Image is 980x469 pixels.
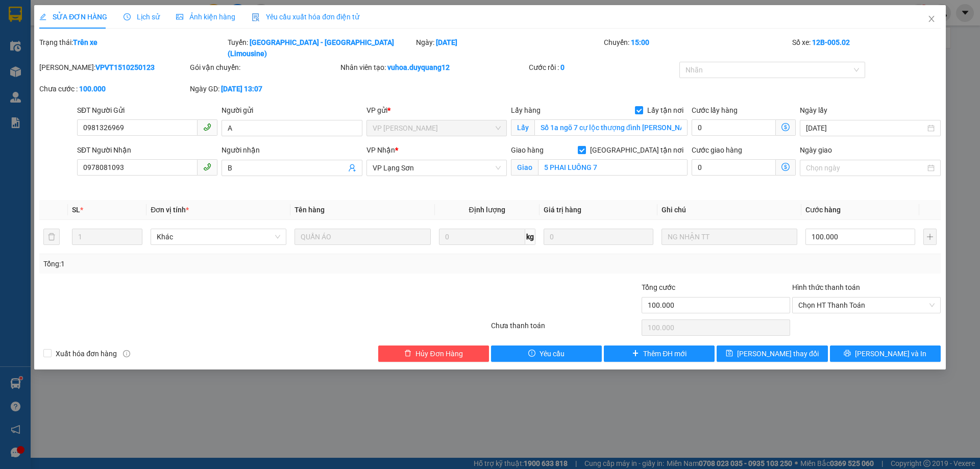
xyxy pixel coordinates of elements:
[917,5,946,34] button: Close
[77,105,217,116] div: SĐT Người Gửi
[737,348,819,359] span: [PERSON_NAME] thay đổi
[436,38,457,46] b: [DATE]
[643,348,687,359] span: Thêm ĐH mới
[79,85,106,93] b: 100.000
[469,206,505,214] span: Định lượng
[252,13,359,21] span: Yêu cầu xuất hóa đơn điện tử
[228,38,394,58] b: [GEOGRAPHIC_DATA] - [GEOGRAPHIC_DATA] (Limousine)
[176,13,235,21] span: Ảnh kiện hàng
[812,38,850,46] b: 12B-005.02
[781,123,790,131] span: dollar-circle
[800,106,827,114] label: Ngày lấy
[72,206,80,214] span: SL
[692,159,776,176] input: Cước giao hàng
[39,62,188,73] div: [PERSON_NAME]:
[366,146,395,154] span: VP Nhận
[692,106,738,114] label: Cước lấy hàng
[157,229,280,244] span: Khác
[77,144,217,156] div: SĐT Người Nhận
[203,163,211,171] span: phone
[95,63,155,71] b: VPVT1510250123
[631,38,649,46] b: 15:00
[123,350,130,357] span: info-circle
[373,120,501,136] span: VP Minh Khai
[221,85,262,93] b: [DATE] 13:07
[800,146,832,154] label: Ngày giao
[252,13,260,21] img: icon
[39,13,107,21] span: SỬA ĐƠN HÀNG
[227,37,415,59] div: Tuyến:
[38,37,227,59] div: Trạng thái:
[491,345,602,362] button: exclamation-circleYêu cầu
[717,345,827,362] button: save[PERSON_NAME] thay đổi
[792,283,860,291] label: Hình thức thanh toán
[490,320,641,338] div: Chưa thanh toán
[544,206,581,214] span: Giá trị hàng
[222,144,362,156] div: Người nhận
[642,283,675,291] span: Tổng cước
[415,348,462,359] span: Hủy Đơn Hàng
[415,37,603,59] div: Ngày:
[340,62,527,73] div: Nhân viên tạo:
[806,162,925,174] input: Ngày giao
[692,146,742,154] label: Cước giao hàng
[657,200,801,220] th: Ghi chú
[203,123,211,131] span: phone
[511,106,541,114] span: Lấy hàng
[603,37,791,59] div: Chuyến:
[528,350,535,358] span: exclamation-circle
[830,345,941,362] button: printer[PERSON_NAME] và In
[643,105,688,116] span: Lấy tận nơi
[373,160,501,176] span: VP Lạng Sơn
[525,229,535,245] span: kg
[511,146,544,154] span: Giao hàng
[511,159,538,176] span: Giao
[222,105,362,116] div: Người gửi
[586,144,688,156] span: [GEOGRAPHIC_DATA] tận nơi
[534,119,688,136] input: Lấy tận nơi
[366,105,507,116] div: VP gửi
[73,38,97,46] b: Trên xe
[387,63,450,71] b: vuhoa.duyquang12
[151,206,189,214] span: Đơn vị tính
[692,119,776,136] input: Cước lấy hàng
[855,348,926,359] span: [PERSON_NAME] và In
[378,345,489,362] button: deleteHủy Đơn Hàng
[43,229,60,245] button: delete
[927,15,936,23] span: close
[348,164,356,172] span: user-add
[39,13,46,20] span: edit
[560,63,565,71] b: 0
[529,62,677,73] div: Cước rồi :
[39,83,188,94] div: Chưa cước :
[661,229,797,245] input: Ghi Chú
[124,13,131,20] span: clock-circle
[511,119,534,136] span: Lấy
[791,37,942,59] div: Số xe:
[632,350,639,358] span: plus
[726,350,733,358] span: save
[798,298,935,313] span: Chọn HT Thanh Toán
[544,229,653,245] input: 0
[295,229,430,245] input: VD: Bàn, Ghế
[43,258,378,269] div: Tổng: 1
[404,350,411,358] span: delete
[805,206,841,214] span: Cước hàng
[190,83,338,94] div: Ngày GD:
[190,62,338,73] div: Gói vận chuyển:
[538,159,688,176] input: Giao tận nơi
[540,348,565,359] span: Yêu cầu
[844,350,851,358] span: printer
[781,163,790,171] span: dollar-circle
[923,229,937,245] button: plus
[176,13,183,20] span: picture
[806,122,925,134] input: Ngày lấy
[295,206,325,214] span: Tên hàng
[124,13,160,21] span: Lịch sử
[604,345,715,362] button: plusThêm ĐH mới
[52,348,121,359] span: Xuất hóa đơn hàng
